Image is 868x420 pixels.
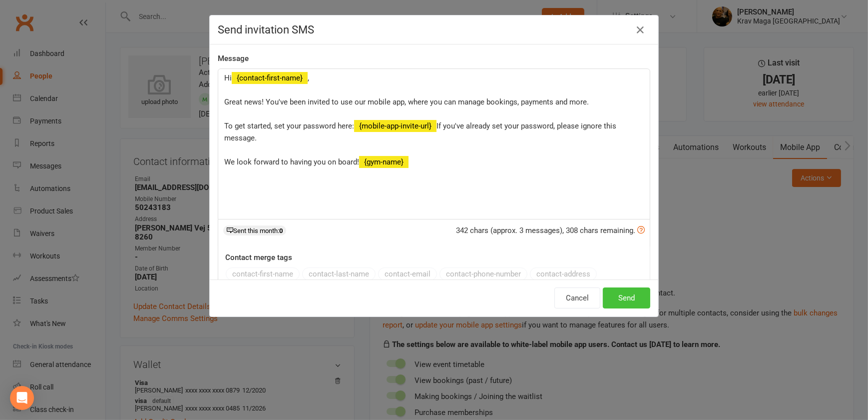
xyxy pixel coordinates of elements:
button: Send [603,287,650,308]
span: Hi [224,73,232,82]
h4: Send invitation SMS [218,23,650,36]
div: Open Intercom Messenger [10,386,34,410]
button: Close [632,22,648,38]
label: Message [218,52,249,64]
div: 342 chars (approx. 3 messages), 308 chars remaining. [456,224,645,236]
strong: 0 [279,227,283,234]
label: Contact merge tags [225,251,292,263]
span: , Great news! You've been invited to use our mobile app, where you can manage bookings, payments ... [224,73,589,130]
div: Sent this month: [223,225,286,235]
button: Cancel [554,287,600,308]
